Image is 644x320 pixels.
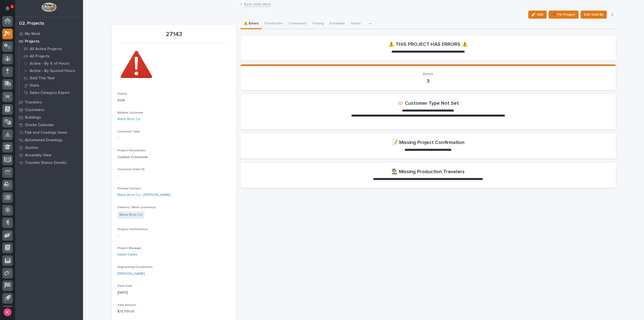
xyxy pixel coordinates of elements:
[2,307,13,317] button: users-avatar
[15,114,83,121] a: Buildings
[19,67,83,74] a: Active - By Quoted Hours
[2,3,13,14] button: Notifications
[310,19,327,29] button: Pricing
[15,159,83,166] a: Traveler Status Details
[19,60,83,67] a: Active - By % of Hours
[25,153,51,158] p: Assembly View
[25,130,67,135] p: Fab and Coatings Items
[30,61,69,66] p: Active - By % of Hours
[581,11,607,19] button: Edit Sold By
[117,117,140,122] a: Black Bros Co
[15,151,83,159] a: Assembly View
[286,19,310,29] button: Comments
[117,46,155,84] img: Wp64hYS8UVLvWtgfOK1AOfZHjkCDjAILiq_w0gDQirk
[117,98,230,103] p: Sold
[117,168,145,171] span: Customer Order ID
[19,89,83,96] a: Sales Category Export
[247,78,610,84] p: 3
[19,82,83,89] a: Stats
[397,100,459,106] h2: 🤝🏻 Customer Type Not Set
[19,53,83,60] a: All Projects
[30,47,62,51] p: All Active Projects
[117,192,171,198] a: Black Bros Co - [PERSON_NAME]
[15,129,83,136] a: Fab and Coatings Items
[15,121,83,129] a: Onsite Calendar
[30,91,70,95] p: Sales Category Export
[6,6,13,14] div: Notifications1
[25,39,39,44] p: Projects
[30,69,75,73] p: Active - By Quoted Hours
[19,75,83,82] a: Sold This Year
[117,149,145,152] span: Project Description
[240,19,262,29] button: ⚠️ Errors
[537,12,543,17] span: Edit
[117,266,153,269] span: Engineering Coordinator
[117,31,230,38] p: 27143
[19,21,44,26] div: 02. Projects
[30,76,55,81] p: Sold This Year
[117,228,148,231] span: Project Confirmation
[391,169,465,175] h2: 👨‍🏭 Missing Production Travelers
[392,139,464,146] h2: 📝 Missing Project Confirmation
[117,135,230,141] p: -
[262,19,286,29] button: Production
[42,3,56,12] img: Workspace Logo
[423,72,433,76] span: Errors
[117,233,230,238] p: -
[30,83,39,88] p: Stats
[25,138,62,143] p: Automated Drawings
[30,54,50,59] p: All Projects
[15,136,83,144] a: Automated Drawings
[327,19,348,29] button: Schedule
[15,38,83,45] a: Projects
[117,173,230,179] p: -
[11,5,13,8] p: 1
[117,206,156,209] span: Delivery / Work Location(s)
[117,92,127,95] span: Status
[15,144,83,151] a: Quotes
[15,98,83,106] a: Travelers
[117,111,143,114] span: Billable Customer
[15,30,83,38] a: My Work
[549,11,579,19] button: 📌 Pin Project
[528,11,547,19] button: Edit
[117,187,141,190] span: Primary Contact
[117,247,141,250] span: Project Manager
[388,41,468,47] h2: ⚠️ THIS PROJECT HAS ERRORS ⚠️
[15,106,83,114] a: Customers
[25,108,44,112] p: Customers
[584,12,603,18] span: Edit Sold By
[117,252,137,257] a: Kaleb Dallas
[117,285,132,288] span: Date Sold
[25,161,66,165] p: Traveler Status Details
[117,304,136,307] span: Sale Amount
[552,12,575,18] span: 📌 Pin Project
[25,115,41,120] p: Buildings
[117,155,230,160] p: Custom Crossover
[25,100,42,105] p: Travelers
[244,1,271,7] a: Back toMy Work
[117,309,230,314] p: $ 13,719.00
[117,271,145,276] a: [PERSON_NAME]
[117,290,230,295] p: [DATE]
[117,130,140,133] span: Customer Type
[25,32,40,36] p: My Work
[119,212,142,218] a: Black Bros Co
[348,19,364,29] button: Hours
[25,123,54,127] p: Onsite Calendar
[25,146,38,150] p: Quotes
[19,45,83,52] a: All Active Projects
